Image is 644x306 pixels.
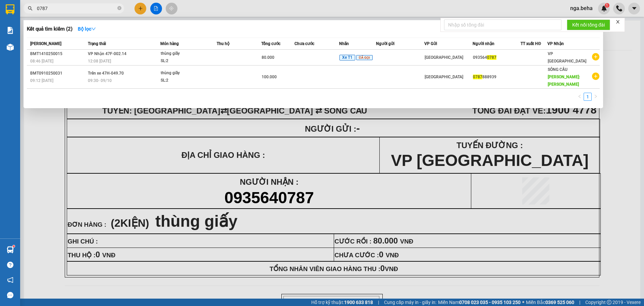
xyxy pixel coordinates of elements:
[473,41,494,46] span: Người nhận
[27,26,72,33] h3: Kết quả tìm kiếm ( 2 )
[7,292,13,298] span: message
[217,41,229,46] span: Thu hộ
[425,55,463,60] span: [GEOGRAPHIC_DATA]
[261,41,280,46] span: Tổng cước
[425,75,463,79] span: [GEOGRAPHIC_DATA]
[37,5,116,12] input: Tìm tên, số ĐT hoặc mã đơn
[13,245,15,247] sup: 1
[91,27,96,31] span: down
[572,21,605,29] span: Kết nối tổng đài
[548,51,586,63] span: VP [GEOGRAPHIC_DATA]
[592,93,600,101] button: right
[424,41,437,46] span: VP Gửi
[88,51,126,56] span: VP Nhận 47F-002.14
[567,19,610,30] button: Kết nối tổng đài
[72,24,101,34] button: Bộ lọcdown
[592,73,599,80] span: plus-circle
[521,41,541,46] span: TT xuất HĐ
[339,41,349,46] span: Nhãn
[576,93,584,101] button: left
[30,50,86,57] div: BMT1410250015
[7,246,14,253] img: warehouse-icon
[473,75,482,79] span: 0787
[160,41,179,46] span: Món hàng
[28,6,33,11] span: search
[356,55,373,60] span: ĐÃ GỌI
[473,54,521,61] div: 093564
[7,277,13,283] span: notification
[30,78,53,83] span: 09:12 [DATE]
[88,41,106,46] span: Trạng thái
[30,41,61,46] span: [PERSON_NAME]
[88,71,124,76] span: Trên xe 47H-049.70
[592,93,600,101] li: Next Page
[6,4,14,14] img: logo-vxr
[578,94,582,98] span: left
[117,5,121,12] span: close-circle
[262,75,277,79] span: 100.000
[548,67,568,72] span: SÔNG CẦU
[7,27,14,34] img: solution-icon
[547,41,564,46] span: VP Nhận
[487,55,496,60] span: 0787
[7,262,13,268] span: question-circle
[30,70,86,77] div: BMT0910250031
[339,55,355,61] span: Xe T1
[473,74,521,81] div: 888939
[7,44,14,51] img: warehouse-icon
[161,77,211,84] div: SL: 2
[444,19,561,30] input: Nhập số tổng đài
[117,6,121,10] span: close-circle
[548,75,580,87] span: [PERSON_NAME]: [PERSON_NAME]
[30,59,53,63] span: 08:46 [DATE]
[592,53,599,60] span: plus-circle
[161,70,211,77] div: thùng giấy
[615,19,620,24] span: close
[161,57,211,65] div: SL: 2
[161,50,211,57] div: thùng giấy
[88,78,112,83] span: 09:30 - 09/10
[294,41,314,46] span: Chưa cước
[376,41,394,46] span: Người gửi
[584,93,592,101] li: 1
[584,93,591,100] a: 1
[78,26,96,32] strong: Bộ lọc
[262,55,274,60] span: 80.000
[594,94,598,98] span: right
[88,59,111,63] span: 12:08 [DATE]
[576,93,584,101] li: Previous Page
